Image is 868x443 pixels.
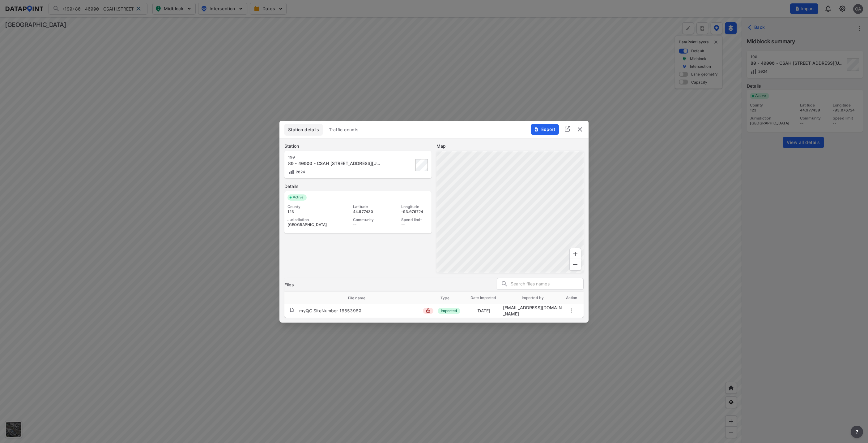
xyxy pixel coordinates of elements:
div: -- [401,222,428,227]
th: Imported by [503,292,563,304]
span: 2024 [294,170,305,174]
div: Latitude [353,204,380,209]
div: Zoom In [569,248,581,260]
div: -- [353,222,380,227]
svg: Zoom Out [572,261,579,268]
span: ? [854,428,859,436]
div: basic tabs example [284,124,584,136]
div: migration@data-point.io [503,305,563,317]
div: Speed limit [401,217,428,222]
label: Map [436,143,584,149]
div: 80 - 40000 - CSAH 31 E Maryland Ave W OF CSAH 58 (EDGERTON ST) [288,160,383,167]
button: Export [531,124,559,135]
img: File%20-%20Download.70cf71cd.svg [534,127,539,132]
button: more [851,426,863,438]
svg: Zoom In [572,250,579,258]
img: close.efbf2170.svg [576,126,584,133]
div: 190 [288,155,383,160]
span: Imported [438,308,460,314]
span: Export [534,126,555,132]
div: Community [353,217,380,222]
label: Station [284,143,432,149]
div: myQC SiteNumber 16653980 [299,308,361,314]
span: Traffic counts [329,127,359,133]
span: File name [348,295,373,301]
div: County [287,204,332,209]
span: Type [440,295,457,301]
label: Details [284,183,432,189]
img: Volume count [288,169,294,175]
div: 123 [287,209,332,214]
div: Longitude [401,204,428,209]
th: Date imported [464,292,503,304]
img: lock_close.8fab59a9.svg [426,308,430,313]
h3: Files [284,282,294,288]
div: [GEOGRAPHIC_DATA] [287,222,332,227]
div: Jurisdiction [287,217,332,222]
img: full_screen.b7bf9a36.svg [564,125,571,132]
img: file.af1f9d02.svg [289,307,294,312]
div: 44.977430 [353,209,380,214]
span: Station details [288,127,319,133]
input: Search files names [511,280,583,289]
th: Action [563,292,581,304]
td: [DATE] [464,305,503,317]
div: Zoom Out [569,259,581,271]
button: delete [576,126,584,133]
span: Active [290,194,307,201]
div: -93.076724 [401,209,428,214]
